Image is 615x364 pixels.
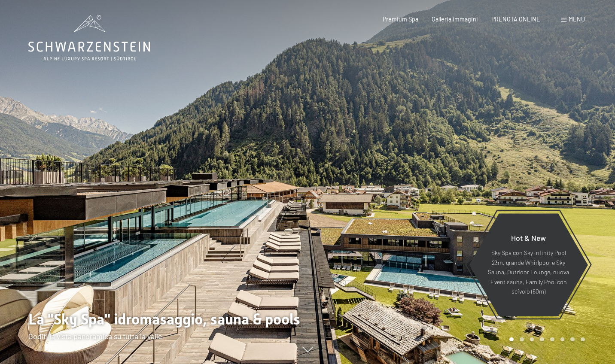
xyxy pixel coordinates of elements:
[383,15,418,23] a: Premium Spa
[560,337,565,342] div: Carousel Page 6
[581,337,585,342] div: Carousel Page 8
[506,337,585,342] div: Carousel Pagination
[491,15,540,23] a: PRENOTA ONLINE
[469,213,588,317] a: Hot & New Sky Spa con Sky infinity Pool 23m, grande Whirlpool e Sky Sauna, Outdoor Lounge, nuova ...
[509,337,514,342] div: Carousel Page 1 (Current Slide)
[511,233,546,243] span: Hot & New
[432,15,478,23] a: Galleria immagini
[569,15,585,23] span: Menu
[530,337,534,342] div: Carousel Page 3
[487,248,569,297] p: Sky Spa con Sky infinity Pool 23m, grande Whirlpool e Sky Sauna, Outdoor Lounge, nuova Event saun...
[550,337,554,342] div: Carousel Page 5
[540,337,544,342] div: Carousel Page 4
[520,337,524,342] div: Carousel Page 2
[570,337,575,342] div: Carousel Page 7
